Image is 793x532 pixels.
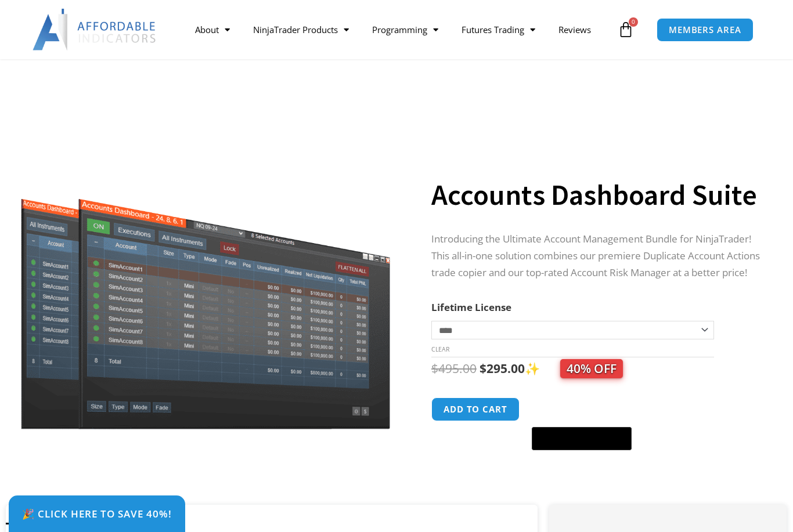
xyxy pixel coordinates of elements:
[529,396,634,424] iframe: Secure express checkout frame
[431,175,764,215] h1: Accounts Dashboard Suite
[480,360,486,377] span: $
[560,359,623,378] span: 40% OFF
[9,495,185,532] a: 🎉 Click Here to save 40%!
[431,397,520,421] button: Add to cart
[450,16,547,43] a: Futures Trading
[431,360,477,377] bdi: 495.00
[183,16,615,43] nav: Menu
[669,26,741,34] span: MEMBERS AREA
[361,16,450,43] a: Programming
[431,360,438,377] span: $
[33,9,157,50] img: LogoAI | Affordable Indicators – NinjaTrader
[629,17,638,27] span: 0
[241,16,361,43] a: NinjaTrader Products
[22,509,172,519] span: 🎉 Click Here to save 40%!
[431,301,511,314] label: Lifetime License
[19,132,392,429] img: Screenshot 2024-08-26 155710eeeee
[547,16,603,43] a: Reviews
[183,16,241,43] a: About
[431,231,764,281] p: Introducing the Ultimate Account Management Bundle for NinjaTrader! This all-in-one solution comb...
[532,427,632,450] button: Buy with GPay
[525,360,623,377] span: ✨
[480,360,525,377] bdi: 295.00
[600,13,651,46] a: 0
[657,18,754,42] a: MEMBERS AREA
[431,345,449,353] a: Clear options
